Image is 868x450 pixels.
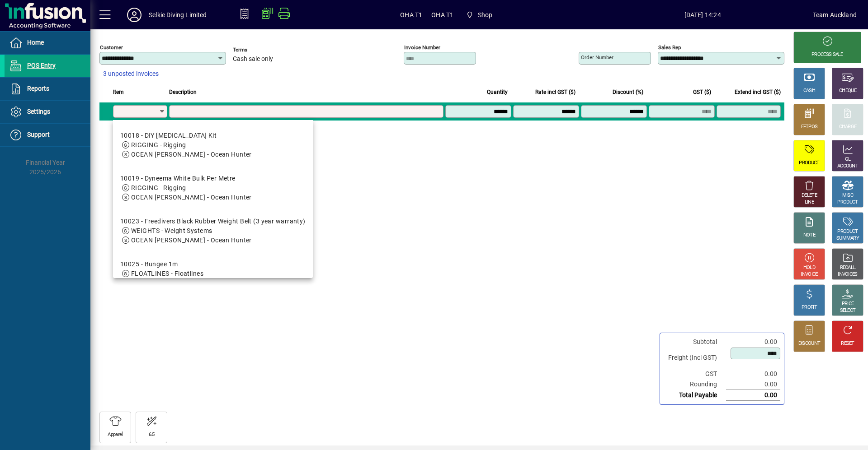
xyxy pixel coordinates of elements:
td: GST [664,369,726,379]
div: RECALL [840,264,856,271]
span: OHA T1 [400,8,422,22]
mat-label: Customer [100,44,123,51]
span: Rate incl GST ($) [535,87,576,97]
div: 6.5 [149,431,155,438]
a: Support [5,124,90,146]
div: PRODUCT [837,199,858,206]
a: Settings [5,101,90,123]
div: NOTE [803,232,815,239]
mat-option: 10019 - Dyneema White Bulk Per Metre [113,167,313,209]
a: Home [5,32,90,54]
span: Cash sale only [233,56,273,63]
td: Rounding [664,379,726,390]
td: 0.00 [726,390,780,401]
span: RIGGING - Rigging [131,141,186,148]
mat-label: Invoice number [404,44,440,51]
td: 0.00 [726,379,780,390]
a: Reports [5,78,90,100]
div: CASH [803,88,815,94]
span: Item [113,87,124,97]
mat-label: Order number [581,54,613,60]
span: Shop [462,7,496,23]
div: 10025 - Bungee 1m [120,260,252,269]
span: Reports [27,85,49,92]
td: 0.00 [726,369,780,379]
div: PRICE [842,301,854,307]
div: EFTPOS [801,124,818,130]
div: SUMMARY [836,235,859,242]
div: 10023 - Freedivers Black Rubber Weight Belt (3 year warranty) [120,217,306,226]
td: Subtotal [664,337,726,347]
span: Extend incl GST ($) [735,87,781,97]
div: Team Auckland [813,8,857,22]
span: OCEAN [PERSON_NAME] - Ocean Hunter [131,237,252,244]
div: HOLD [803,264,815,271]
div: PROCESS SALE [811,51,843,58]
div: Apparel [108,431,123,438]
div: INVOICE [801,271,817,278]
mat-option: 10025 - Bungee 1m [113,252,313,295]
div: CHEQUE [839,88,856,94]
span: Discount (%) [613,87,643,97]
span: [DATE] 14:24 [593,8,813,22]
span: FLOATLINES - Floatlines [131,270,203,277]
span: Terms [233,47,287,53]
span: OHA T1 [431,8,453,22]
span: 3 unposted invoices [103,69,159,79]
div: PROFIT [802,304,817,311]
span: Home [27,39,44,46]
div: 10019 - Dyneema White Bulk Per Metre [120,174,252,183]
td: 0.00 [726,337,780,347]
button: 3 unposted invoices [99,66,162,82]
div: 10018 - DIY [MEDICAL_DATA] Kit [120,131,252,140]
div: CHARGE [839,124,857,130]
div: PRODUCT [837,228,858,235]
span: Shop [478,8,493,22]
div: Selkie Diving Limited [149,8,207,22]
div: DELETE [802,192,817,199]
div: PRODUCT [799,160,819,167]
div: ACCOUNT [837,163,858,170]
span: GST ($) [693,87,711,97]
span: OCEAN [PERSON_NAME] - Ocean Hunter [131,151,252,158]
span: Description [169,87,197,97]
div: LINE [805,199,814,206]
td: Total Payable [664,390,726,401]
button: Profile [120,7,149,23]
div: GL [845,156,851,163]
div: DISCOUNT [798,340,820,347]
div: SELECT [840,307,856,314]
span: POS Entry [27,62,56,69]
mat-option: 10023 - Freedivers Black Rubber Weight Belt (3 year warranty) [113,209,313,252]
div: INVOICES [838,271,857,278]
mat-option: 10018 - DIY Wishbone Kit [113,124,313,167]
div: RESET [841,340,854,347]
span: OCEAN [PERSON_NAME] - Ocean Hunter [131,194,252,201]
span: Quantity [487,87,508,97]
span: RIGGING - Rigging [131,184,186,191]
span: WEIGHTS - Weight Systems [131,227,212,234]
span: Settings [27,108,50,115]
td: Freight (Incl GST) [664,347,726,369]
span: Support [27,131,50,138]
mat-label: Sales rep [658,44,681,51]
div: MISC [842,192,853,199]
